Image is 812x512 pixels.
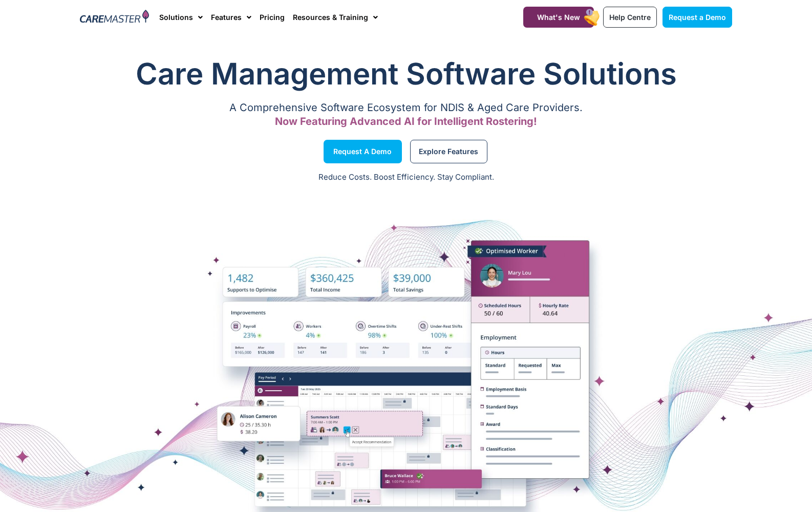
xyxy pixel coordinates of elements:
[324,140,402,163] a: Request a Demo
[410,140,487,163] a: Explore Features
[609,13,651,22] span: Help Centre
[419,149,478,154] span: Explore Features
[537,13,580,22] span: What's New
[663,7,732,28] a: Request a Demo
[333,149,392,154] span: Request a Demo
[80,53,732,94] h1: Care Management Software Solutions
[6,172,806,183] p: Reduce Costs. Boost Efficiency. Stay Compliant.
[275,115,537,127] span: Now Featuring Advanced AI for Intelligent Rostering!
[80,104,732,111] p: A Comprehensive Software Ecosystem for NDIS & Aged Care Providers.
[603,7,657,28] a: Help Centre
[80,10,149,25] img: CareMaster Logo
[669,13,726,22] span: Request a Demo
[523,7,594,28] a: What's New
